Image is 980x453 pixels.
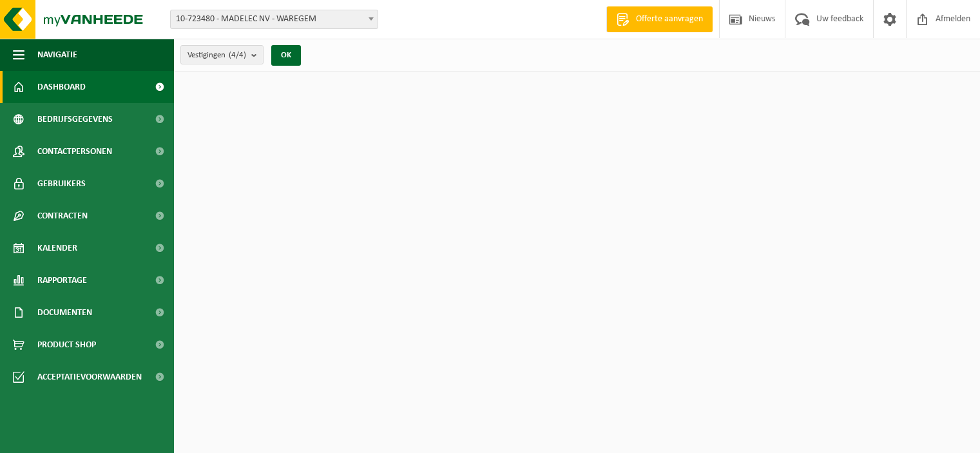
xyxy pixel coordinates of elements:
span: Documenten [37,296,92,329]
span: Kalender [37,232,77,264]
span: Offerte aanvragen [633,13,706,26]
span: Product Shop [37,329,96,361]
span: Vestigingen [187,46,246,65]
count: (4/4) [229,51,246,59]
button: OK [271,45,301,66]
span: Contactpersonen [37,135,112,168]
span: Navigatie [37,39,77,71]
span: Gebruikers [37,168,86,200]
span: Bedrijfsgegevens [37,103,113,135]
span: Acceptatievoorwaarden [37,361,142,393]
a: Offerte aanvragen [606,6,713,32]
span: 10-723480 - MADELEC NV - WAREGEM [170,10,378,29]
span: 10-723480 - MADELEC NV - WAREGEM [171,10,378,28]
span: Rapportage [37,264,87,296]
span: Dashboard [37,71,86,103]
span: Contracten [37,200,88,232]
button: Vestigingen(4/4) [180,45,264,64]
